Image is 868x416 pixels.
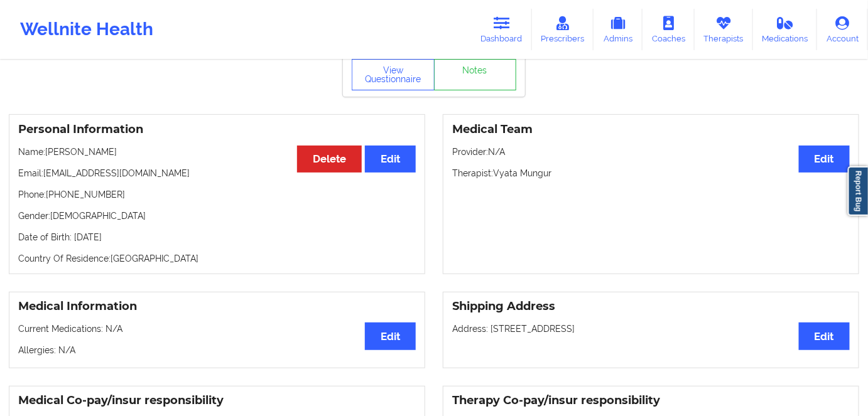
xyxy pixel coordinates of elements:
p: Current Medications: N/A [18,323,416,335]
p: Provider: N/A [452,146,850,158]
a: Notes [434,59,517,90]
button: Edit [365,146,416,173]
p: Country Of Residence: [GEOGRAPHIC_DATA] [18,252,416,265]
a: Coaches [643,9,695,50]
button: Delete [297,146,362,173]
button: Edit [365,323,416,349]
p: Email: [EMAIL_ADDRESS][DOMAIN_NAME] [18,167,416,179]
button: Edit [799,146,850,173]
a: Account [817,9,868,50]
a: Admins [594,9,643,50]
a: Medications [753,9,818,50]
p: Date of Birth: [DATE] [18,231,416,243]
h3: Shipping Address [452,299,850,314]
a: Report Bug [848,166,868,216]
button: Edit [799,323,850,349]
a: Therapists [695,9,753,50]
a: Dashboard [472,9,532,50]
h3: Medical Co-pay/insur responsibility [18,393,416,408]
h3: Therapy Co-pay/insur responsibility [452,393,850,408]
h3: Personal Information [18,122,416,137]
p: Therapist: Vyata Mungur [452,167,850,179]
h3: Medical Information [18,299,416,314]
p: Address: [STREET_ADDRESS] [452,323,850,335]
h3: Medical Team [452,122,850,137]
p: Name: [PERSON_NAME] [18,146,416,158]
p: Gender: [DEMOGRAPHIC_DATA] [18,210,416,222]
p: Phone: [PHONE_NUMBER] [18,188,416,201]
p: Allergies: N/A [18,344,416,356]
button: View Questionnaire [352,59,435,90]
a: Prescribers [532,9,594,50]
